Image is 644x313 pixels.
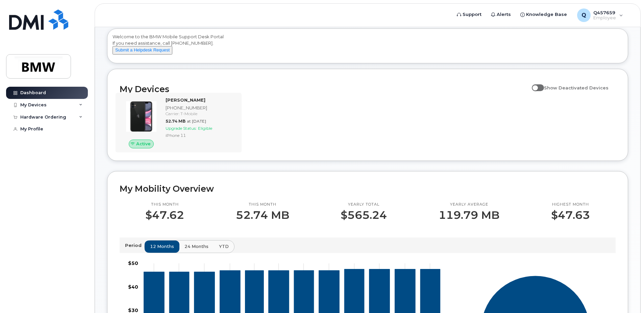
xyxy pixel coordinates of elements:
[125,242,144,249] p: Period
[615,284,639,308] iframe: Messenger Launcher
[452,8,486,21] a: Support
[581,11,586,19] span: Q
[128,284,138,290] tspan: $40
[120,84,528,94] h2: My Devices
[526,11,567,18] span: Knowledge Base
[532,81,537,87] input: Show Deactivated Devices
[166,119,185,124] span: 52.74 MB
[516,8,572,21] a: Knowledge Base
[341,202,387,207] p: Yearly total
[166,111,235,117] div: Carrier: T-Mobile
[236,209,289,221] p: 52.74 MB
[593,15,616,21] span: Employee
[166,105,235,111] div: [PHONE_NUMBER]
[572,8,628,22] div: Q457659
[145,209,184,221] p: $47.62
[463,11,481,18] span: Support
[120,97,238,148] a: Active[PERSON_NAME][PHONE_NUMBER]Carrier: T-Mobile52.74 MBat [DATE]Upgrade Status:EligibleiPhone 11
[593,10,616,15] span: Q457659
[113,34,623,61] div: Welcome to the BMW Mobile Support Desk Portal If you need assistance, call [PHONE_NUMBER].
[113,46,172,55] button: Submit a Helpdesk Request
[439,209,499,221] p: 119.79 MB
[166,132,235,138] div: iPhone 11
[544,85,609,90] span: Show Deactivated Devices
[136,141,151,147] span: Active
[236,202,289,207] p: This month
[166,97,205,103] strong: [PERSON_NAME]
[145,202,184,207] p: This month
[113,47,172,53] a: Submit a Helpdesk Request
[219,243,229,250] span: YTD
[184,243,208,250] span: 24 months
[198,126,212,131] span: Eligible
[128,260,138,266] tspan: $50
[497,11,511,18] span: Alerts
[187,119,206,124] span: at [DATE]
[551,209,590,221] p: $47.63
[125,100,157,133] img: iPhone_11.jpg
[551,202,590,207] p: Highest month
[439,202,499,207] p: Yearly average
[120,184,616,194] h2: My Mobility Overview
[341,209,387,221] p: $565.24
[166,126,197,131] span: Upgrade Status:
[486,8,516,21] a: Alerts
